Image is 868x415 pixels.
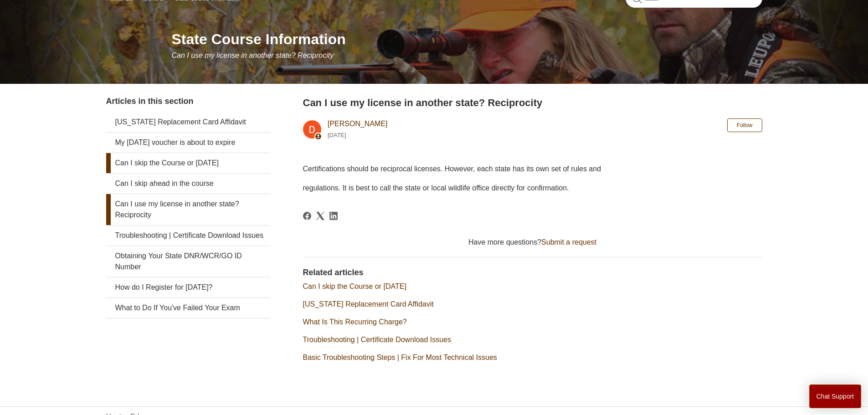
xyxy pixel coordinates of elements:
span: Articles in this section [106,97,194,106]
time: 02/12/2024, 18:13 [328,132,346,138]
a: What Is This Recurring Charge? [303,318,407,326]
h2: Related articles [303,266,762,279]
a: [US_STATE] Replacement Card Affidavit [303,300,434,308]
span: Certifications should be reciprocal licenses. However, each state has its own set of rules and [303,165,601,173]
a: X Corp [316,212,324,220]
a: [PERSON_NAME] [328,120,388,128]
a: LinkedIn [329,212,338,220]
a: What to Do If You've Failed Your Exam [106,298,270,318]
span: regulations. It is best to call the state or local wildlife office directly for confirmation. [303,184,569,192]
a: Obtaining Your State DNR/WCR/GO ID Number [106,246,270,277]
h1: State Course Information [172,28,762,50]
a: [US_STATE] Replacement Card Affidavit [106,112,270,132]
svg: Share this page on LinkedIn [329,212,338,220]
a: Can I use my license in another state? Reciprocity [106,194,270,225]
a: Basic Troubleshooting Steps | Fix For Most Technical Issues [303,354,497,361]
a: Facebook [303,212,311,220]
a: How do I Register for [DATE]? [106,277,270,297]
a: Troubleshooting | Certificate Download Issues [303,336,452,343]
a: Submit a request [541,238,596,246]
a: Troubleshooting | Certificate Download Issues [106,225,270,246]
button: Follow Article [727,118,762,132]
a: Can I skip the Course or [DATE] [106,153,270,173]
a: Can I skip the Course or [DATE] [303,282,406,290]
a: My [DATE] voucher is about to expire [106,133,270,153]
svg: Share this page on Facebook [303,212,311,220]
a: Can I skip ahead in the course [106,174,270,194]
div: Have more questions? [303,237,762,248]
span: Can I use my license in another state? Reciprocity [172,51,334,59]
button: Chat Support [809,384,862,408]
svg: Share this page on X Corp [316,212,324,220]
h2: Can I use my license in another state? Reciprocity [303,95,762,110]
